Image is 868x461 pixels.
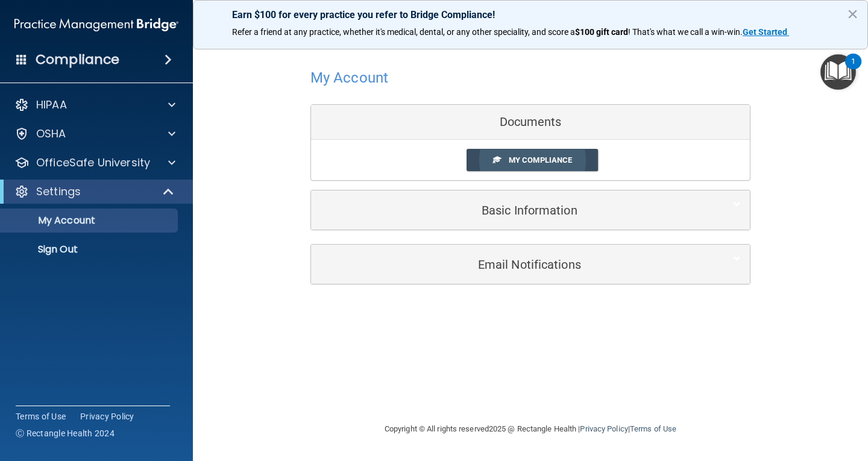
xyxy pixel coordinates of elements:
[509,155,572,165] span: My Compliance
[8,215,172,227] p: My Account
[320,258,704,271] h5: Email Notifications
[232,27,575,37] span: Refer a friend at any practice, whether it's medical, dental, or any other speciality, and score a
[232,9,829,20] p: Earn $100 for every practice you refer to Bridge Compliance!
[743,27,787,37] strong: Get Started
[320,251,741,278] a: Email Notifications
[311,105,750,140] div: Documents
[14,13,178,37] img: PMB logo
[320,196,741,224] a: Basic Information
[80,410,134,422] a: Privacy Policy
[310,410,750,448] div: Copyright © All rights reserved 2025 @ Rectangle Health | |
[820,54,856,90] button: Open Resource Center, 1 new notification
[36,155,150,170] p: OfficeSafe University
[16,410,66,422] a: Terms of Use
[8,243,172,256] p: Sign Out
[14,127,175,141] a: OSHA
[16,427,115,439] span: Ⓒ Rectangle Health 2024
[320,204,704,217] h5: Basic Information
[847,4,858,24] button: Close
[14,184,175,199] a: Settings
[310,70,388,86] h4: My Account
[628,27,743,37] span: ! That's what we call a win-win.
[14,155,175,170] a: OfficeSafe University
[743,27,789,37] a: Get Started
[630,424,676,433] a: Terms of Use
[36,184,81,199] p: Settings
[36,51,119,68] h4: Compliance
[851,61,855,77] div: 1
[575,27,628,37] strong: $100 gift card
[580,424,627,433] a: Privacy Policy
[14,98,175,112] a: HIPAA
[36,127,66,141] p: OSHA
[36,98,67,112] p: HIPAA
